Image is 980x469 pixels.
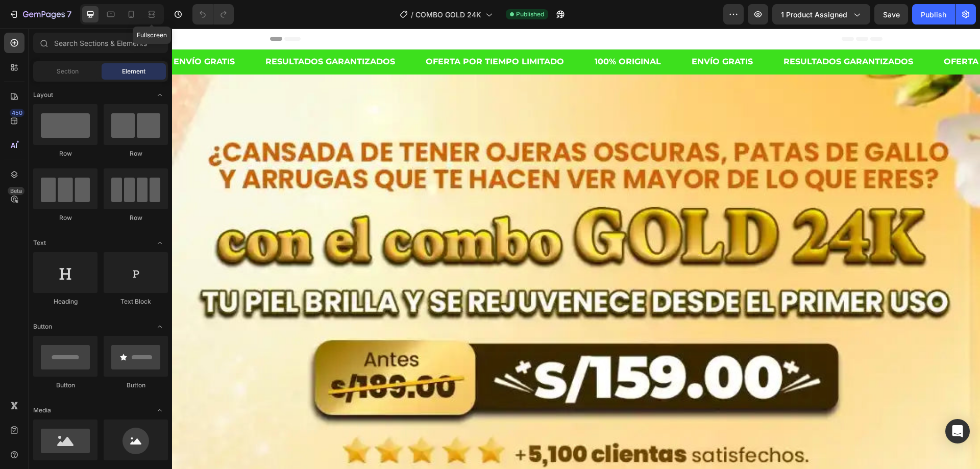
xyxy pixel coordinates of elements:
[57,67,79,76] span: Section
[411,9,413,20] span: /
[33,149,97,158] div: Row
[152,235,168,251] span: Toggle open
[874,4,908,24] button: Save
[415,9,481,20] span: COMBO GOLD 24K
[104,149,168,158] div: Row
[104,213,168,223] div: Row
[781,9,847,20] span: 1 product assigned
[772,4,870,24] button: 1 product assigned
[172,29,980,469] iframe: Design area
[33,297,97,306] div: Heading
[33,322,52,331] span: Button
[152,402,168,418] span: Toggle open
[33,213,97,223] div: Row
[33,238,46,248] span: Text
[192,4,234,24] div: Undo/Redo
[8,187,24,195] div: Beta
[33,33,168,53] input: Search Sections & Elements
[104,381,168,390] div: Button
[122,67,145,76] span: Element
[104,297,168,306] div: Text Block
[10,109,24,117] div: 450
[516,10,544,19] span: Published
[152,318,168,335] span: Toggle open
[4,4,76,24] button: 7
[921,9,946,20] div: Publish
[33,381,97,390] div: Button
[33,90,53,100] span: Layout
[912,4,955,24] button: Publish
[67,8,71,20] p: 7
[883,10,900,19] span: Save
[33,406,51,415] span: Media
[945,419,970,443] div: Open Intercom Messenger
[152,87,168,103] span: Toggle open
[772,26,910,41] p: OFERTA POR TIEMPO LIMITADO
